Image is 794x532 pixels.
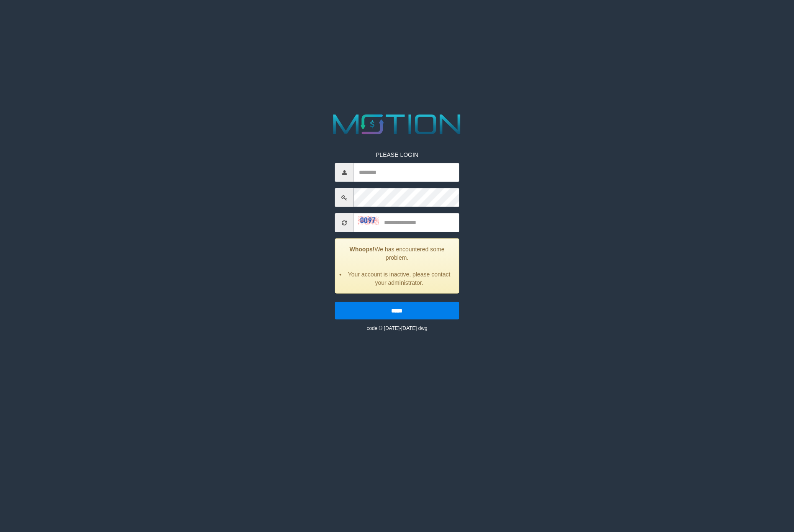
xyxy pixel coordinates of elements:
li: Your account is inactive, please contact your administrator. [346,270,452,287]
div: We has encountered some problem. [335,238,459,294]
strong: Whoops! [350,246,375,253]
img: captcha [358,216,379,224]
img: MOTION_logo.png [328,111,466,138]
small: code © [DATE]-[DATE] dwg [366,325,427,331]
p: PLEASE LOGIN [335,151,459,159]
